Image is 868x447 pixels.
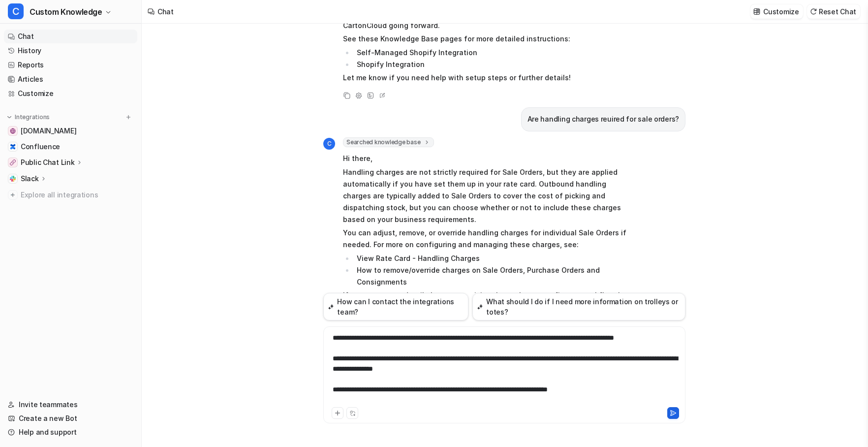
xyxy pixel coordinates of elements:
p: You can adjust, remove, or override handling charges for individual Sale Orders if needed. For mo... [343,227,631,251]
span: Custom Knowledge [30,5,102,19]
img: expand menu [6,114,13,121]
li: How to remove/override charges on Sale Orders, Purchase Orders and Consignments [354,264,631,288]
p: Public Chat Link [21,158,75,167]
a: Reports [4,58,137,72]
a: Chat [4,30,137,43]
span: C [323,138,335,150]
span: Confluence [21,142,60,152]
button: Reset Chat [807,4,860,19]
p: Hi there, [343,153,631,164]
a: Articles [4,72,137,86]
span: Explore all integrations [21,187,133,203]
a: help.cartoncloud.com[DOMAIN_NAME] [4,124,137,138]
a: ConfluenceConfluence [4,140,137,154]
img: Confluence [10,144,16,150]
img: menu_add.svg [125,114,132,121]
p: Customize [763,6,799,17]
a: History [4,44,137,58]
li: View Rate Card - Handling Charges [354,253,631,264]
li: Self-Managed Shopify Integration [354,47,631,59]
a: Invite teammates [4,398,137,412]
a: Customize [4,87,137,100]
span: C [8,3,24,19]
img: explore all integrations [8,190,18,200]
button: Customize [750,4,803,19]
a: Create a new Bot [4,412,137,425]
img: Slack [10,176,16,182]
p: See these Knowledge Base pages for more detailed instructions: [343,33,631,45]
li: Shopify Integration [354,59,631,70]
p: Let me know if you need help with setup steps or further details! [343,72,631,84]
p: Slack [21,174,39,184]
img: customize [753,8,760,15]
p: Are handling charges reuired for sale orders? [527,113,679,125]
button: Integrations [4,112,53,122]
span: [DOMAIN_NAME] [21,126,76,136]
p: Integrations [15,113,50,121]
p: If you want more detail about customizing these charges to fit your workflow, let me know! [343,289,631,313]
span: Searched knowledge base [343,137,434,147]
button: What should I do if I need more information on trolleys or totes? [472,293,685,320]
a: Help and support [4,425,137,439]
a: Explore all integrations [4,188,137,202]
button: How can I contact the integrations team? [323,293,468,320]
p: Handling charges are not strictly required for Sale Orders, but they are applied automatically if... [343,166,631,225]
img: help.cartoncloud.com [10,128,16,134]
img: Public Chat Link [10,160,16,165]
div: Chat [157,6,174,17]
img: reset [810,8,817,15]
